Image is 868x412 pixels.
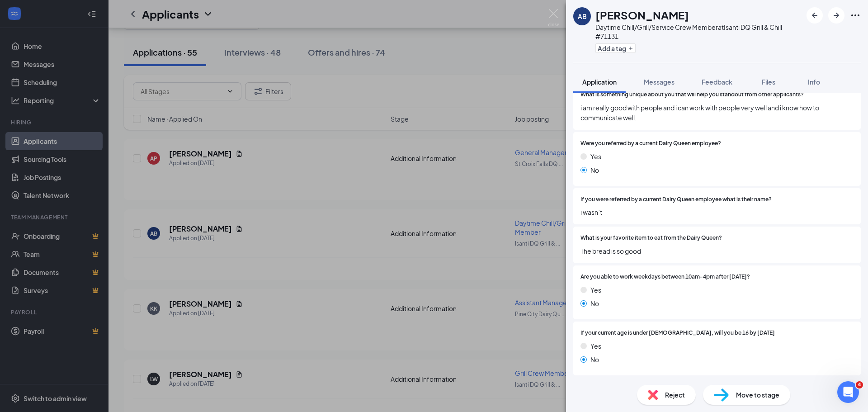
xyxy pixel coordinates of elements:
[590,165,599,175] span: No
[628,46,633,51] svg: Plus
[808,78,820,86] span: Info
[762,78,775,86] span: Files
[590,341,601,351] span: Yes
[644,78,675,86] span: Messages
[807,7,823,24] button: ArrowLeftNew
[580,195,772,204] span: If you were referred by a current Dairy Queen employee what is their name?
[582,78,617,86] span: Application
[809,10,820,21] svg: ArrowLeftNew
[828,7,844,24] button: ArrowRight
[736,390,779,400] span: Move to stage
[580,234,722,242] span: What is your favorite item to eat from the Dairy Queen?
[837,381,859,403] iframe: Intercom live chat
[590,355,599,365] span: No
[856,381,863,388] span: 4
[580,90,804,99] span: What is something unique about you that will help you standout from other applicants?
[595,7,689,23] h1: [PERSON_NAME]
[590,285,601,295] span: Yes
[850,10,861,21] svg: Ellipses
[595,43,636,53] button: PlusAdd a tag
[665,390,685,400] span: Reject
[580,139,721,148] span: Were you referred by a current Dairy Queen employee?
[580,103,854,123] span: i am really good with people and i can work with people very well and i know how to communicate w...
[580,273,750,281] span: Are you able to work weekdays between 10am-4pm after [DATE]?
[702,78,732,86] span: Feedback
[590,152,601,161] span: Yes
[590,298,599,308] span: No
[831,10,842,21] svg: ArrowRight
[580,207,854,217] span: i wasn’t
[580,329,775,337] span: If your current age is under [DEMOGRAPHIC_DATA], will you be 16 by [DATE]
[580,246,854,256] span: The bread is so good
[578,12,587,21] div: AB
[595,23,802,41] div: Daytime Chill/Grill/Service Crew Member at Isanti DQ Grill & Chill #71131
